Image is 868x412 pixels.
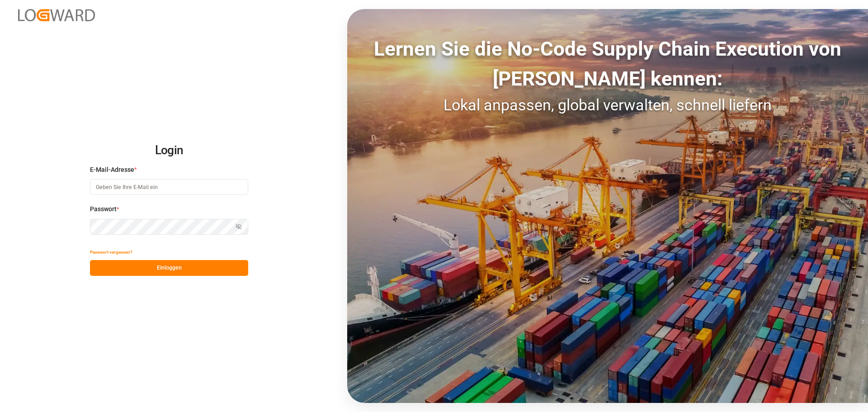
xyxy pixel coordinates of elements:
button: Einloggen [90,260,248,276]
font: Lokal anpassen, global verwalten, schnell liefern [443,96,772,114]
font: Passwort vergessen? [90,250,132,255]
font: Login [155,143,184,157]
font: Passwort [90,205,117,213]
font: Einloggen [157,265,182,271]
button: Passwort vergessen? [90,244,132,260]
img: Logward_new_orange.png [18,9,95,21]
input: Geben Sie Ihre E-Mail ein [90,179,248,195]
font: Lernen Sie die No-Code Supply Chain Execution von [PERSON_NAME] kennen: [374,37,841,90]
font: E-Mail-Adresse [90,166,134,173]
